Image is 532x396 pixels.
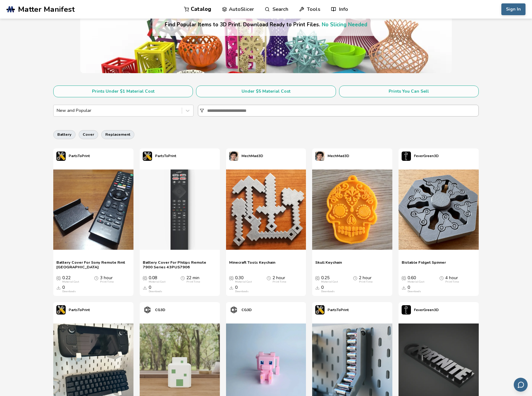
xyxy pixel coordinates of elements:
span: Matter Manifest [18,5,75,14]
p: FeverGreen3D [414,307,439,313]
img: MechMad3D's profile [229,152,238,161]
span: Downloads [56,285,61,290]
h4: Find Popular Items to 3D Print. Download Ready to Print Files. [165,21,367,28]
img: PartsToPrint's profile [143,152,152,161]
span: Average Print Time [94,275,98,280]
img: PartsToPrint's profile [56,152,66,161]
p: MechMad3D [328,153,349,159]
span: Average Cost [402,275,406,280]
button: replacement [101,130,134,139]
a: Battery Cover For Sony Remote Rmt [GEOGRAPHIC_DATA] [56,260,130,269]
div: Material Cost [235,280,252,284]
div: 4 hour [445,275,459,284]
span: Average Print Time [439,275,444,280]
div: 0 [321,285,335,293]
span: Average Cost [56,275,61,280]
span: Average Print Time [181,275,185,280]
div: Downloads [408,290,421,293]
div: Downloads [149,290,162,293]
a: CG3D's profileCG3D [140,302,168,318]
a: FeverGreen3D's profileFeverGreen3D [399,302,442,318]
div: Print Time [445,280,459,284]
div: Material Cost [321,280,338,284]
div: 2 hour [359,275,373,284]
span: Average Print Time [353,275,357,280]
p: FeverGreen3D [414,153,439,159]
div: Downloads [235,290,249,293]
img: CG3D's profile [229,305,238,315]
p: MechMad3D [242,153,263,159]
a: FeverGreen3D's profileFeverGreen3D [399,148,442,164]
button: Under $5 Material Cost [196,86,336,97]
div: 0.22 [62,275,79,284]
span: Downloads [315,285,320,290]
span: Average Cost [229,275,233,280]
div: Print Time [186,280,200,284]
span: Downloads [402,285,406,290]
button: battery [53,130,76,139]
a: CG3D's profileCG3D [226,302,255,318]
div: 0 [408,285,421,293]
div: Print Time [100,280,114,284]
a: PartsToPrint's profilePartsToPrint [53,302,93,318]
div: 0 [62,285,76,293]
p: PartsToPrint [155,153,176,159]
a: MechMad3D's profileMechMad3D [312,148,352,164]
div: Print Time [273,280,286,284]
div: 3 hour [100,275,114,284]
a: Skull Keychain [315,260,342,269]
div: 0 [149,285,162,293]
div: Material Cost [62,280,79,284]
p: CG3D [155,307,165,313]
button: Prints You Can Sell [339,86,479,97]
span: Average Print Time [267,275,271,280]
p: CG3D [242,307,252,313]
div: 0.30 [235,275,252,284]
p: PartsToPrint [328,307,349,313]
a: Battery Cover For Philips Remote 7900 Series 43PUS7906 [143,260,217,269]
img: PartsToPrint's profile [56,305,66,315]
span: Downloads [143,285,147,290]
span: Downloads [229,285,233,290]
img: MechMad3D's profile [315,152,325,161]
div: Material Cost [408,280,424,284]
button: Sign In [501,3,525,15]
button: Prints Under $1 Material Cost [53,86,193,97]
div: 0 [235,285,249,293]
div: Downloads [321,290,335,293]
a: No Slicing Needed [322,21,367,28]
div: 0.25 [321,275,338,284]
p: PartsToPrint [69,307,90,313]
img: PartsToPrint's profile [315,305,325,315]
span: Average Cost [315,275,320,280]
div: 0.08 [149,275,165,284]
img: FeverGreen3D's profile [402,305,411,315]
a: PartsToPrint's profilePartsToPrint [53,148,93,164]
div: Downloads [62,290,76,293]
div: Print Time [359,280,373,284]
a: PartsToPrint's profilePartsToPrint [312,302,352,318]
img: CG3D's profile [143,305,152,315]
div: 22 min [186,275,200,284]
button: Send feedback via email [514,378,528,392]
span: Average Cost [143,275,147,280]
p: PartsToPrint [69,153,90,159]
a: Bistable Fidget Spinner [402,260,446,269]
img: FeverGreen3D's profile [402,152,411,161]
a: Minecraft Tools Keychain [229,260,275,269]
div: 2 hour [273,275,286,284]
button: cover [79,130,98,139]
a: PartsToPrint's profilePartsToPrint [140,148,179,164]
div: Material Cost [149,280,165,284]
a: MechMad3D's profileMechMad3D [226,148,266,164]
input: New and Popular [57,108,58,113]
div: 0.60 [408,275,424,284]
